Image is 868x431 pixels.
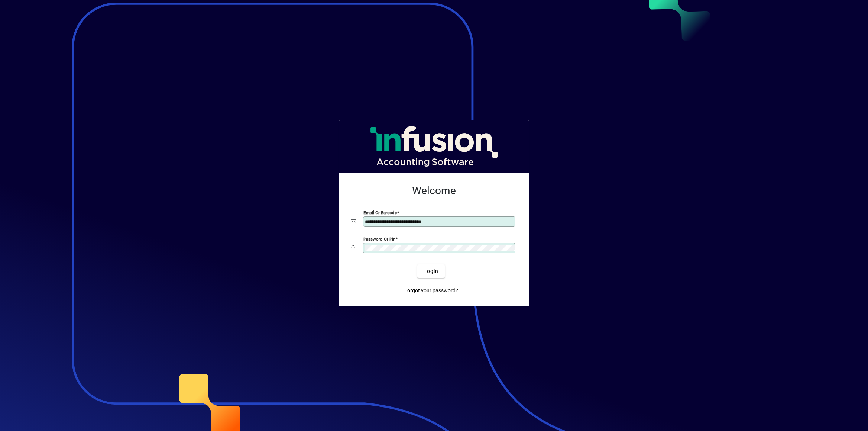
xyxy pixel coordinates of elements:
a: Forgot your password? [401,284,461,297]
button: Login [417,264,444,278]
mat-label: Password or Pin [363,237,395,242]
span: Forgot your password? [404,287,458,295]
mat-label: Email or Barcode [363,210,397,215]
h2: Welcome [351,184,517,197]
span: Login [423,267,438,275]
